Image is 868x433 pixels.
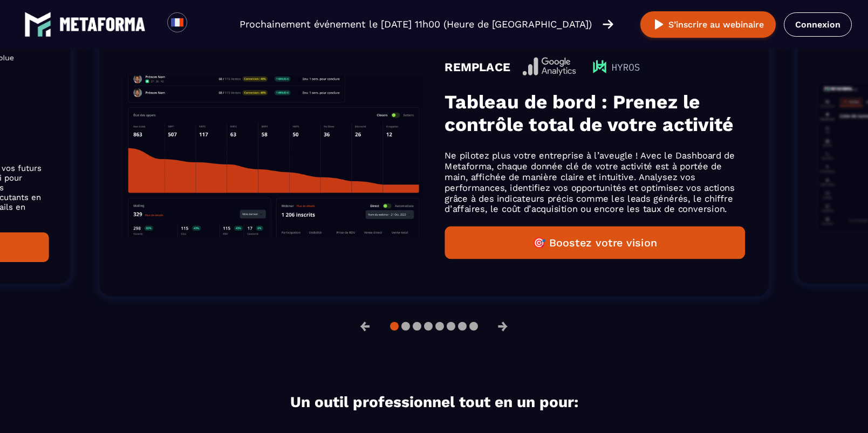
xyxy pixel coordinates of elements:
[603,18,613,30] img: arrow-right
[445,226,744,259] button: 🎯 Boostez votre vision
[445,90,744,135] h3: Tableau de bord : Prenez le contrôle total de votre activité
[59,17,146,31] img: logo
[587,54,640,78] img: icon
[640,11,776,38] button: S’inscrire au webinaire
[123,75,423,238] img: gif
[187,12,214,36] div: Search for option
[240,17,592,32] p: Prochainement événement le [DATE] 11h00 (Heure de [GEOGRAPHIC_DATA])
[489,313,517,339] button: →
[351,313,379,339] button: ←
[652,18,666,31] img: play
[196,18,204,31] input: Search for option
[522,57,576,75] img: icon
[170,16,184,29] img: fr
[24,11,51,38] img: logo
[111,393,758,411] h2: Un outil professionnel tout en un pour:
[445,59,510,73] h4: REMPLACE
[445,150,744,214] p: Ne pilotez plus votre entreprise à l’aveugle ! Avec le Dashboard de Metaforma, chaque donnée clé ...
[784,12,852,37] a: Connexion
